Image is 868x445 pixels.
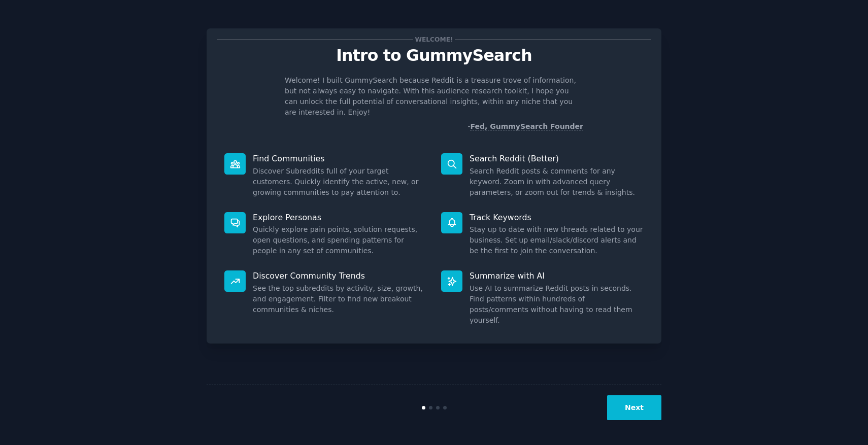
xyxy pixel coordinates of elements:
[253,166,427,198] dd: Discover Subreddits full of your target customers. Quickly identify the active, new, or growing c...
[253,153,427,164] p: Find Communities
[470,283,644,326] dd: Use AI to summarize Reddit posts in seconds. Find patterns within hundreds of posts/comments with...
[470,122,583,131] a: Fed, GummySearch Founder
[470,224,644,256] dd: Stay up to date with new threads related to your business. Set up email/slack/discord alerts and ...
[253,283,427,315] dd: See the top subreddits by activity, size, growth, and engagement. Filter to find new breakout com...
[468,121,583,132] div: -
[253,212,427,223] p: Explore Personas
[470,153,644,164] p: Search Reddit (Better)
[253,224,427,256] dd: Quickly explore pain points, solution requests, open questions, and spending patterns for people ...
[470,166,644,198] dd: Search Reddit posts & comments for any keyword. Zoom in with advanced query parameters, or zoom o...
[470,212,644,223] p: Track Keywords
[217,47,651,64] p: Intro to GummySearch
[607,395,661,420] button: Next
[413,34,455,45] span: Welcome!
[253,270,427,281] p: Discover Community Trends
[470,270,644,281] p: Summarize with AI
[285,75,583,118] p: Welcome! I built GummySearch because Reddit is a treasure trove of information, but not always ea...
